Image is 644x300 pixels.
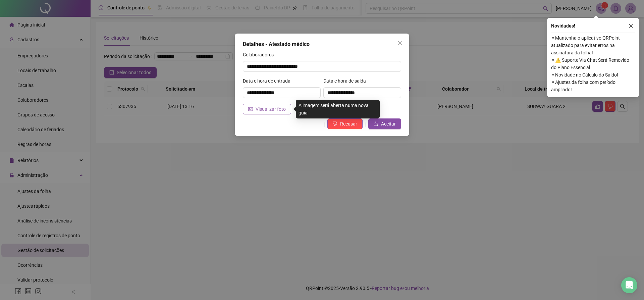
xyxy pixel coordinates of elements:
[551,71,635,79] span: ⚬ Novidade no Cálculo do Saldo!
[551,22,575,30] span: Novidades !
[629,23,633,28] span: close
[333,121,337,126] span: dislike
[327,118,363,129] button: Recusar
[621,277,637,293] div: Open Intercom Messenger
[296,100,380,118] div: A imagem será aberta numa nova guia
[374,121,378,126] span: like
[551,79,635,93] span: ⚬ Ajustes da folha com período ampliado!
[243,40,401,48] div: Detalhes - Atestado médico
[368,118,401,129] button: Aceitar
[256,105,286,113] span: Visualizar foto
[394,38,405,48] button: Close
[551,56,635,71] span: ⚬ ⚠️ Suporte Via Chat Será Removido do Plano Essencial
[243,77,295,85] label: Data e hora de entrada
[323,77,370,85] label: Data e hora de saída
[340,120,357,128] span: Recusar
[248,107,253,111] span: picture
[381,120,396,128] span: Aceitar
[243,104,291,114] button: Visualizar foto
[397,40,402,46] span: close
[551,34,635,56] span: ⚬ Mantenha o aplicativo QRPoint atualizado para evitar erros na assinatura da folha!
[243,51,278,58] label: Colaboradores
